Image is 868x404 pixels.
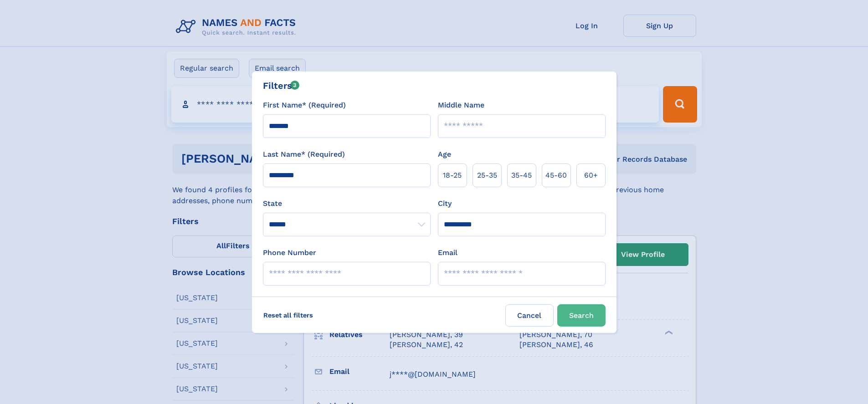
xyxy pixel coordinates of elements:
label: Age [438,149,451,160]
label: Cancel [505,304,554,327]
button: Search [557,304,606,327]
span: 25‑35 [477,170,497,181]
label: Middle Name [438,100,484,111]
label: Reset all filters [257,304,319,326]
label: Email [438,247,457,258]
span: 35‑45 [511,170,532,181]
span: 18‑25 [443,170,462,181]
label: State [263,198,431,209]
label: Phone Number [263,247,316,258]
span: 45‑60 [545,170,567,181]
label: First Name* (Required) [263,100,346,111]
span: 60+ [584,170,598,181]
div: Filters [263,79,300,92]
label: Last Name* (Required) [263,149,345,160]
label: City [438,198,452,209]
